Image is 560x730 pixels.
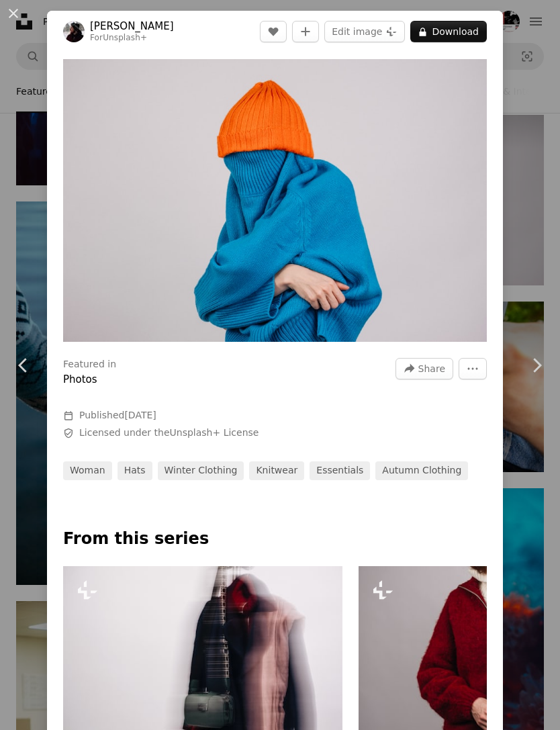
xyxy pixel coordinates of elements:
p: From this series [63,529,487,550]
button: Like [260,21,287,42]
button: Share this image [395,358,453,379]
a: woman [63,461,112,480]
a: Unsplash+ License [170,427,259,438]
a: knitwear [249,461,304,480]
span: Published [79,410,156,420]
button: More Actions [459,358,487,379]
time: September 25, 2025 at 3:00:03 AM EDT [124,410,156,420]
img: Person wrapped in blue blanket wearing orange hat [63,59,487,342]
button: Add to Collection [292,21,319,42]
h3: Featured in [63,358,116,371]
a: Unsplash+ [103,33,147,42]
button: Edit image [324,21,405,42]
a: winter clothing [158,461,244,480]
a: autumn clothing [375,461,468,480]
span: Share [418,359,445,379]
a: [PERSON_NAME] [90,19,174,33]
div: For [90,33,174,44]
a: hats [118,461,152,480]
a: Next [513,301,560,430]
a: essentials [310,461,370,480]
a: Photos [63,373,97,385]
img: Go to Dmitrii Shirnin's profile [63,21,85,42]
span: Licensed under the [79,426,259,440]
button: Download [410,21,487,42]
button: Zoom in on this image [63,59,487,342]
a: Coats and bag hanging on a wall [63,652,342,664]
